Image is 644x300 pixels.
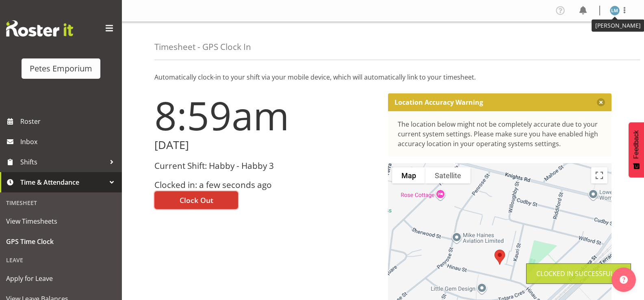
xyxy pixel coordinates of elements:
[154,72,611,82] p: Automatically clock-in to your shift via your mobile device, which will automatically link to you...
[180,195,213,205] span: Clock Out
[154,139,378,151] h2: [DATE]
[633,130,640,159] span: Feedback
[591,167,607,183] button: Toggle fullscreen view
[20,136,118,148] span: Inbox
[2,268,120,289] a: Apply for Leave
[6,272,116,285] span: Apply for Leave
[154,42,251,52] h4: Timesheet - GPS Clock In
[398,119,602,149] div: The location below might not be completely accurate due to your current system settings. Please m...
[154,180,378,190] h3: Clocked in: a few seconds ago
[2,211,120,231] a: View Timesheets
[6,20,73,37] img: Rosterit website logo
[610,6,620,15] img: lianne-morete5410.jpg
[2,252,120,268] div: Leave
[536,269,621,278] div: Clocked in Successfully
[620,276,628,284] img: help-xxl-2.png
[6,215,116,227] span: View Timesheets
[2,231,120,252] a: GPS Time Clock
[20,156,106,168] span: Shifts
[425,167,471,183] button: Show satellite imagery
[2,194,120,211] div: Timesheet
[597,98,605,106] button: Close message
[30,63,92,75] div: Petes Emporium
[154,161,378,171] h3: Current Shift: Habby - Habby 3
[20,176,106,188] span: Time & Attendance
[154,191,238,209] button: Clock Out
[629,122,644,177] button: Feedback - Show survey
[392,167,425,183] button: Show street map
[395,98,483,106] p: Location Accuracy Warning
[154,93,378,137] h1: 8:59am
[20,115,118,127] span: Roster
[6,235,116,248] span: GPS Time Clock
